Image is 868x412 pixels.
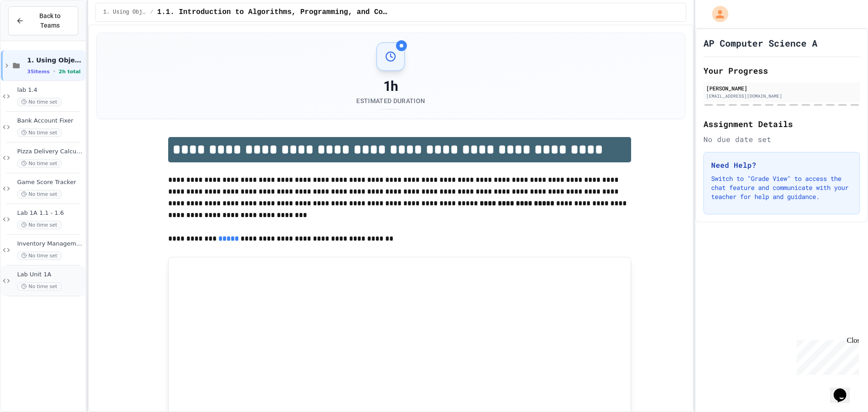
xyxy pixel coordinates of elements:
span: Inventory Management System [17,240,84,248]
iframe: chat widget [793,336,859,375]
p: Switch to "Grade View" to access the chat feature and communicate with your teacher for help and ... [711,174,852,201]
div: Estimated Duration [356,96,425,105]
button: Back to Teams [8,6,78,35]
div: No due date set [703,134,860,145]
span: Game Score Tracker [17,179,84,186]
div: My Account [703,4,731,24]
iframe: chat widget [830,376,859,403]
span: No time set [17,98,61,106]
h2: Your Progress [703,64,860,77]
h3: Need Help? [711,160,852,170]
span: No time set [17,159,61,168]
span: Lab 1A 1.1 - 1.6 [17,209,84,217]
span: No time set [17,221,61,229]
span: • [53,68,55,75]
span: lab 1.4 [17,86,84,94]
span: Pizza Delivery Calculator [17,148,84,156]
span: Lab Unit 1A [17,271,84,279]
h1: AP Computer Science A [703,37,817,49]
span: Back to Teams [29,11,71,30]
h2: Assignment Details [703,118,860,130]
span: No time set [17,128,61,137]
div: Chat with us now!Close [4,4,62,57]
span: No time set [17,190,61,199]
span: Bank Account Fixer [17,117,84,125]
div: [EMAIL_ADDRESS][DOMAIN_NAME] [706,93,857,99]
span: 35 items [27,69,50,75]
span: 1.1. Introduction to Algorithms, Programming, and Compilers [157,7,388,18]
div: 1h [356,78,425,95]
div: [PERSON_NAME] [706,84,857,92]
span: No time set [17,251,61,260]
span: / [150,9,153,16]
span: 1. Using Objects and Methods [27,56,84,64]
span: No time set [17,282,61,291]
span: 2h total [59,69,81,75]
span: 1. Using Objects and Methods [103,9,146,16]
